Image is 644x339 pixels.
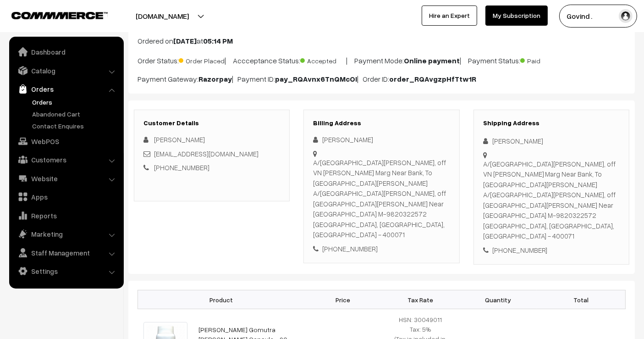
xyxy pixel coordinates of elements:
[300,54,346,66] span: Accepted
[11,170,121,187] a: Website
[11,245,121,261] a: Staff Management
[198,74,232,83] b: Razorpay
[173,36,197,45] b: [DATE]
[154,163,209,172] a: [PHONE_NUMBER]
[138,35,626,46] p: Ordered on at
[485,6,548,26] a: My Subscription
[11,207,121,224] a: Reports
[483,119,620,127] h3: Shipping Address
[619,9,633,23] img: user
[559,5,637,28] button: Govind .
[203,36,233,45] b: 05:14 PM
[275,74,357,83] b: pay_RQAvnx6TnQMcOI
[30,121,121,131] a: Contact Enquires
[30,109,121,119] a: Abandoned Cart
[138,54,626,66] p: Order Status: | Accceptance Status: | Payment Mode: | Payment Status:
[313,244,450,254] div: [PHONE_NUMBER]
[537,290,625,309] th: Total
[11,151,121,168] a: Customers
[11,44,121,60] a: Dashboard
[11,62,121,79] a: Catalog
[404,56,460,65] b: Online payment
[11,12,108,19] img: COMMMERCE
[11,226,121,242] a: Marketing
[11,133,121,150] a: WebPOS
[422,6,477,26] a: Hire an Expert
[138,73,626,84] p: Payment Gateway: | Payment ID: | Order ID:
[138,290,304,309] th: Product
[304,290,381,309] th: Price
[520,54,566,66] span: Paid
[11,9,92,20] a: COMMMERCE
[11,189,121,205] a: Apps
[483,159,620,241] div: A/[GEOGRAPHIC_DATA][PERSON_NAME], off VN [PERSON_NAME] Marg Near Bank, To [GEOGRAPHIC_DATA][PERSO...
[313,119,450,127] h3: Billing Address
[459,290,537,309] th: Quantity
[483,245,620,256] div: [PHONE_NUMBER]
[104,5,221,28] button: [DOMAIN_NAME]
[11,263,121,279] a: Settings
[154,150,259,158] a: [EMAIL_ADDRESS][DOMAIN_NAME]
[313,157,450,240] div: A/[GEOGRAPHIC_DATA][PERSON_NAME], off VN [PERSON_NAME] Marg Near Bank, To [GEOGRAPHIC_DATA][PERSO...
[154,135,205,144] span: [PERSON_NAME]
[313,134,450,145] div: [PERSON_NAME]
[389,74,476,83] b: order_RQAvgzpHfTtw1R
[179,54,225,66] span: Order Placed
[381,290,459,309] th: Tax Rate
[143,119,280,127] h3: Customer Details
[11,81,121,97] a: Orders
[483,136,620,146] div: [PERSON_NAME]
[30,97,121,107] a: Orders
